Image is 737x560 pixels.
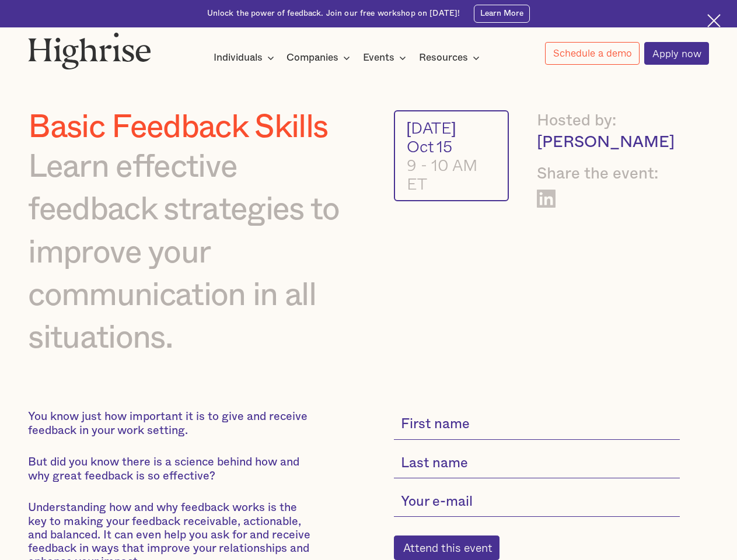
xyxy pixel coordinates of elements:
[407,137,434,156] div: Oct
[287,51,354,65] div: Companies
[28,32,151,69] img: Highrise logo
[436,137,452,156] div: 15
[537,190,556,208] a: Share on LinkedIn
[363,51,410,65] div: Events
[537,110,680,132] div: Hosted by:
[407,156,497,193] div: 9 - 10 AM ET
[545,42,640,65] a: Schedule a demo
[214,51,278,65] div: Individuals
[537,163,680,185] div: Share the event:
[394,410,680,559] form: current-single-event-subscribe-form
[28,110,364,146] h1: Basic Feedback Skills
[644,42,709,65] a: Apply now
[707,14,721,27] img: Cross icon
[207,8,460,19] div: Unlock the power of feedback. Join our free workshop on [DATE]!
[28,410,311,437] p: You know just how important it is to give and receive feedback in your work setting.
[394,535,500,560] input: Attend this event
[287,51,338,65] div: Companies
[419,51,483,65] div: Resources
[394,410,680,440] input: First name
[419,51,468,65] div: Resources
[363,51,394,65] div: Events
[394,449,680,479] input: Last name
[474,5,530,23] a: Learn More
[28,146,364,360] div: Learn effective feedback strategies to improve your communication in all situations.
[407,118,497,137] div: [DATE]
[394,488,680,517] input: Your e-mail
[214,51,263,65] div: Individuals
[537,132,680,153] div: [PERSON_NAME]
[28,456,311,482] p: But did you know there is a science behind how and why great feedback is so effective?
